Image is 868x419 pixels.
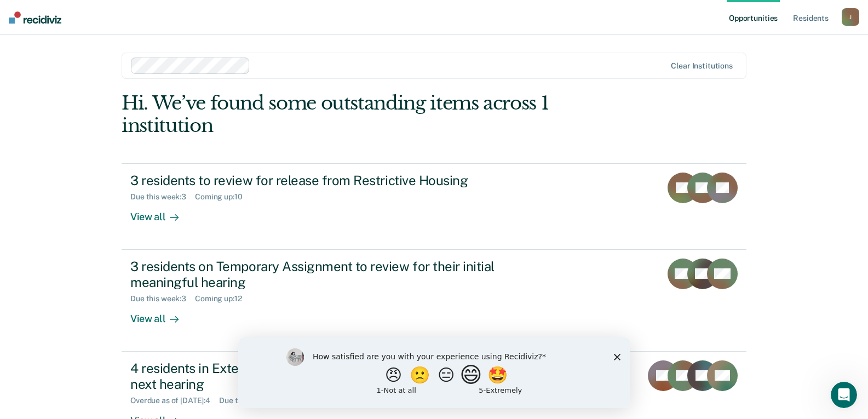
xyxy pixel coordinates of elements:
iframe: Survey by Kim from Recidiviz [238,337,630,408]
div: Due this week : 3 [130,294,195,303]
div: 3 residents on Temporary Assignment to review for their initial meaningful hearing [130,259,515,290]
iframe: Intercom live chat [831,382,857,408]
div: View all [130,202,192,223]
div: 4 residents in Extended Restrictive Housing to review for their next hearing [130,360,515,392]
img: Recidiviz [9,12,61,24]
a: 3 residents on Temporary Assignment to review for their initial meaningful hearingDue this week:3... [122,250,746,352]
div: Hi. We’ve found some outstanding items across 1 institution [122,92,622,137]
button: J [842,8,859,26]
div: Clear institutions [671,61,733,71]
div: Coming up : 10 [195,192,251,202]
div: Coming up : 12 [195,294,250,303]
div: Overdue as of [DATE] : 4 [130,396,219,405]
div: Due this week : 3 [130,192,195,202]
div: 3 residents to review for release from Restrictive Housing [130,173,515,188]
a: 3 residents to review for release from Restrictive HousingDue this week:3Coming up:10View all [122,163,746,250]
div: View all [130,303,192,325]
div: Due this week : 6 [219,396,284,405]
